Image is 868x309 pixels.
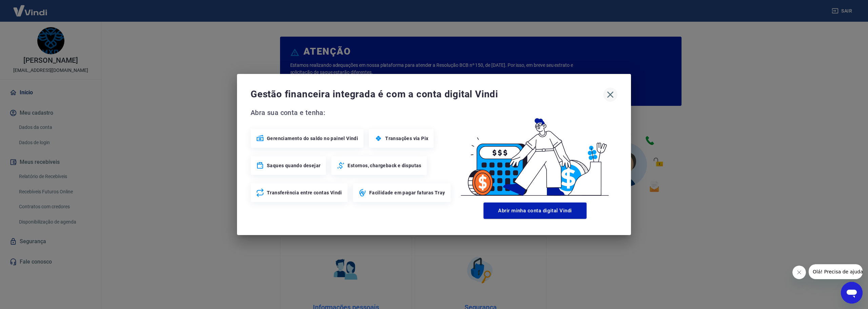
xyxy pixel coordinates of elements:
iframe: Mensagem da empresa [809,264,863,279]
span: Saques quando desejar [267,162,320,169]
span: Transferência entre contas Vindi [267,189,342,196]
span: Gerenciamento do saldo no painel Vindi [267,135,358,142]
span: Olá! Precisa de ajuda? [4,5,57,10]
iframe: Botão para abrir a janela de mensagens [841,282,863,304]
span: Abra sua conta e tenha: [251,107,453,118]
img: Good Billing [453,107,617,200]
span: Estornos, chargeback e disputas [348,162,421,169]
button: Abrir minha conta digital Vindi [484,202,587,219]
span: Gestão financeira integrada é com a conta digital Vindi [251,88,603,101]
span: Transações via Pix [385,135,428,142]
iframe: Fechar mensagem [792,266,806,279]
span: Facilidade em pagar faturas Tray [369,189,445,196]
